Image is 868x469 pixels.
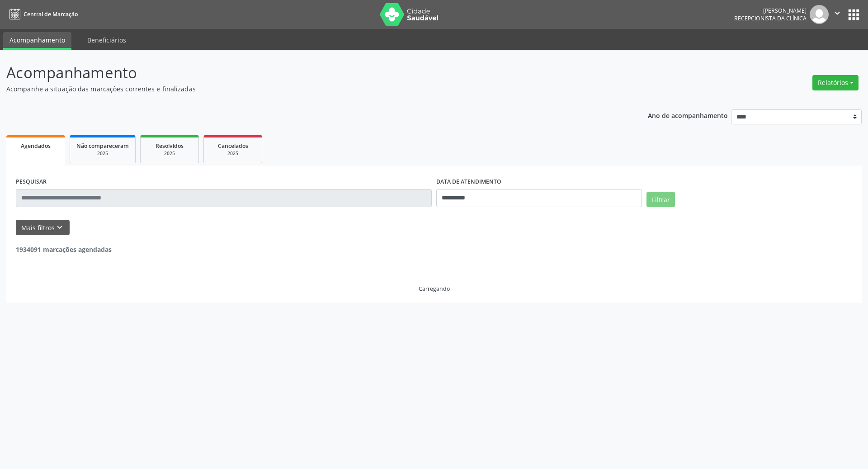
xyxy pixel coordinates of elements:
[24,10,78,18] span: Central de Marcação
[76,142,129,150] span: Não compareceram
[55,223,65,232] i: keyboard_arrow_down
[156,142,184,150] span: Resolvidos
[436,175,501,189] label: DATA DE ATENDIMENTO
[3,32,71,50] a: Acompanhamento
[6,62,605,84] p: Acompanhamento
[734,7,807,14] div: [PERSON_NAME]
[734,14,807,22] span: Recepcionista da clínica
[812,75,859,90] button: Relatórios
[648,109,728,121] p: Ano de acompanhamento
[147,150,192,157] div: 2025
[81,32,132,48] a: Beneficiários
[419,285,450,293] div: Carregando
[646,192,675,207] button: Filtrar
[16,220,70,236] button: Mais filtroskeyboard_arrow_down
[6,84,605,94] p: Acompanhe a situação das marcações correntes e finalizadas
[210,150,255,157] div: 2025
[810,5,829,24] img: img
[76,150,129,157] div: 2025
[16,245,112,254] strong: 1934091 marcações agendadas
[21,142,51,150] span: Agendados
[846,7,862,23] button: apps
[6,7,78,22] a: Central de Marcação
[16,175,47,189] label: PESQUISAR
[829,5,846,24] button: 
[218,142,248,150] span: Cancelados
[832,8,842,18] i: 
